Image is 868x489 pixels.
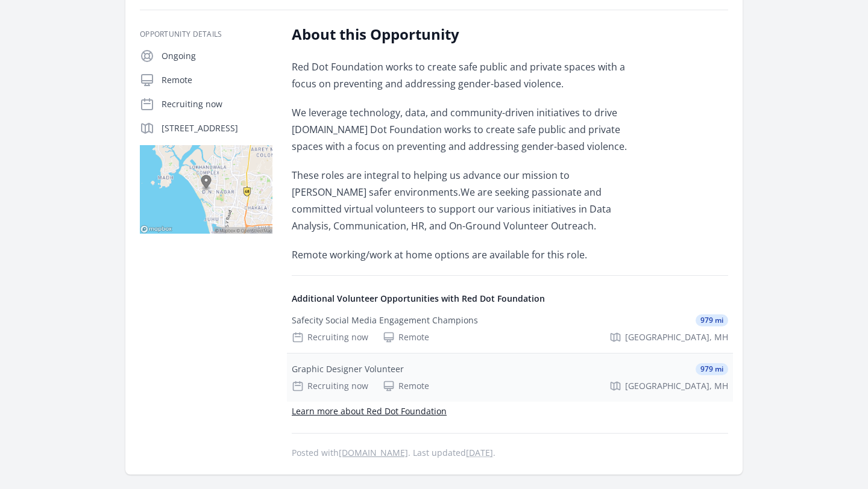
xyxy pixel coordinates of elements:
[287,305,733,353] a: Safecity Social Media Engagement Champions 979 mi Recruiting now Remote [GEOGRAPHIC_DATA], MH
[292,363,404,375] div: Graphic Designer Volunteer
[292,246,644,263] p: Remote working/work at home options are available for this role.
[466,447,493,458] abbr: Tue, Mar 25, 2025 2:32 PM
[696,363,728,375] span: 979 mi
[162,122,272,134] p: [STREET_ADDRESS]
[292,331,368,343] div: Recruiting now
[292,104,644,155] p: We leverage technology, data, and community-driven initiatives to drive [DOMAIN_NAME] Dot Foundat...
[292,25,644,44] h2: About this Opportunity
[162,50,272,62] p: Ongoing
[292,448,728,458] p: Posted with . Last updated .
[383,331,429,343] div: Remote
[292,314,478,326] div: Safecity Social Media Engagement Champions
[696,314,728,326] span: 979 mi
[292,293,728,305] h4: Additional Volunteer Opportunities with Red Dot Foundation
[625,331,728,343] span: [GEOGRAPHIC_DATA], MH
[140,30,272,39] h3: Opportunity Details
[383,380,429,392] div: Remote
[162,74,272,86] p: Remote
[292,167,644,234] p: These roles are integral to helping us advance our mission to [PERSON_NAME] safer environments.We...
[162,98,272,110] p: Recruiting now
[625,380,728,392] span: [GEOGRAPHIC_DATA], MH
[292,405,447,417] a: Learn more about Red Dot Foundation
[140,145,272,234] img: Map
[292,380,368,392] div: Recruiting now
[287,354,733,402] a: Graphic Designer Volunteer 979 mi Recruiting now Remote [GEOGRAPHIC_DATA], MH
[292,58,644,92] p: Red Dot Foundation works to create safe public and private spaces with a focus on preventing and ...
[339,447,408,458] a: [DOMAIN_NAME]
